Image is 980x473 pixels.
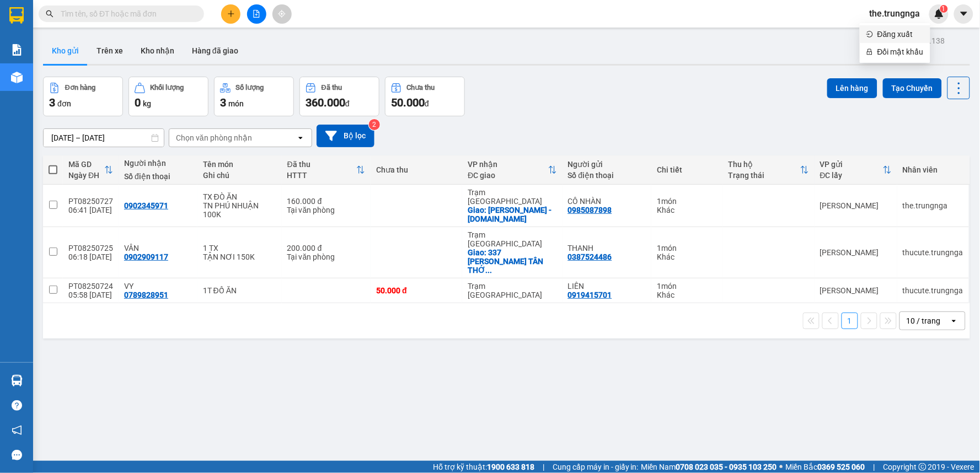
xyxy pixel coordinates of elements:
[124,172,192,181] div: Số điện thoại
[723,155,815,185] th: Toggle SortBy
[6,6,44,44] img: logo.jpg
[203,201,276,219] div: TN PHÚ NHUẬN 100K
[6,61,13,69] span: environment
[135,96,141,109] span: 0
[820,201,892,210] div: [PERSON_NAME]
[820,248,892,257] div: [PERSON_NAME]
[68,171,104,180] div: Ngày ĐH
[317,125,374,147] button: Bộ lọc
[376,165,457,174] div: Chưa thu
[468,160,548,169] div: VP nhận
[44,129,164,147] input: Select a date range.
[568,244,646,252] div: THANH
[76,47,147,83] li: VP Trạm [GEOGRAPHIC_DATA]
[874,461,875,473] span: |
[468,282,556,299] div: Trạm [GEOGRAPHIC_DATA]
[176,132,252,143] div: Chọn văn phòng nhận
[228,99,244,108] span: món
[866,31,873,37] span: login
[657,206,717,214] div: Khác
[61,8,191,20] input: Tìm tên, số ĐT hoặc mã đơn
[287,244,366,252] div: 200.000 đ
[729,171,800,180] div: Trạng thái
[236,84,264,92] div: Số lượng
[203,286,276,295] div: 1T ĐỒ ĂN
[9,7,24,24] img: logo-vxr
[657,197,717,206] div: 1 món
[203,252,276,261] div: TẬN NƠI 150K
[287,197,366,206] div: 160.000 đ
[49,96,55,109] span: 3
[468,188,556,206] div: Trạm [GEOGRAPHIC_DATA]
[827,78,877,98] button: Lên hàng
[345,99,350,108] span: đ
[820,171,883,180] div: ĐC lấy
[568,282,646,291] div: LIÊN
[247,4,266,24] button: file-add
[221,4,240,24] button: plus
[124,252,168,261] div: 0902909117
[657,291,717,299] div: Khác
[568,291,612,299] div: 0919415701
[6,6,160,26] li: Trung Nga
[903,201,963,210] div: the.trungnga
[287,160,357,169] div: Đã thu
[568,171,646,180] div: Số điện thoại
[903,165,963,174] div: Nhân viên
[287,171,357,180] div: HTTT
[68,291,113,299] div: 05:58 [DATE]
[306,96,345,109] span: 360.000
[433,461,534,473] span: Hỗ trợ kỹ thuật:
[468,171,548,180] div: ĐC giao
[132,37,183,64] button: Kho nhận
[407,84,435,92] div: Chưa thu
[287,252,366,261] div: Tại văn phòng
[124,244,192,252] div: VÂN
[385,77,465,116] button: Chưa thu50.000đ
[57,99,71,108] span: đơn
[6,61,73,94] b: T1 [PERSON_NAME], P Phú Thuỷ
[468,248,556,275] div: Giao: 337 LÊ VĂN KHƯƠNG,P. TÂN THỚI HIÊP, Q.12
[866,49,873,55] span: lock
[203,244,276,252] div: 1 TX
[883,78,942,98] button: Tạo Chuyến
[214,77,294,116] button: Số lượng3món
[553,461,639,473] span: Cung cấp máy in - giấy in:
[183,37,247,64] button: Hàng đã giao
[124,282,192,291] div: VY
[487,463,534,471] strong: 1900 633 818
[11,72,23,83] img: warehouse-icon
[65,84,95,92] div: Đơn hàng
[68,282,113,291] div: PT08250724
[780,465,783,469] span: ⚪️
[468,206,556,223] div: Giao: TRẦN HUY LIỆU - Q.PN
[128,77,208,116] button: Khối lượng0kg
[88,37,132,64] button: Trên xe
[940,5,948,13] sup: 1
[391,96,425,109] span: 50.000
[907,315,941,326] div: 10 / trang
[786,461,865,473] span: Miền Bắc
[657,282,717,291] div: 1 món
[820,286,892,295] div: [PERSON_NAME]
[950,316,958,325] svg: open
[425,99,429,108] span: đ
[468,230,556,248] div: Trạm [GEOGRAPHIC_DATA]
[124,291,168,299] div: 0789828951
[287,206,366,214] div: Tại văn phòng
[568,160,646,169] div: Người gửi
[543,461,544,473] span: |
[818,463,865,471] strong: 0369 525 060
[934,9,944,19] img: icon-new-feature
[46,10,53,18] span: search
[954,4,973,24] button: caret-down
[253,10,260,18] span: file-add
[12,425,22,436] span: notification
[657,244,717,252] div: 1 món
[376,286,457,295] div: 50.000 đ
[903,286,963,295] div: thucute.trungnga
[568,197,646,206] div: CÔ NHÀN
[220,96,226,109] span: 3
[903,248,963,257] div: thucute.trungnga
[43,77,123,116] button: Đơn hàng3đơn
